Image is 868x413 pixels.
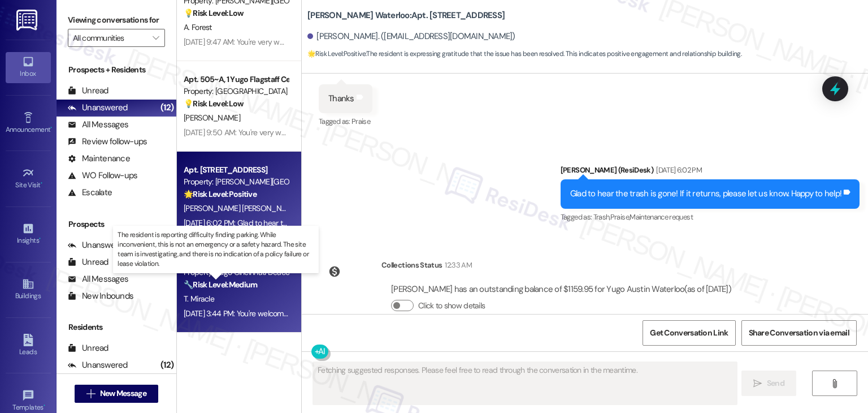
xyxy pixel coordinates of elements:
[75,385,158,403] button: New Message
[16,10,40,31] img: ResiDesk Logo
[6,330,51,361] a: Leads
[68,359,128,371] div: Unanswered
[68,11,165,29] label: Viewing conversations for
[57,321,176,333] div: Residents
[391,283,731,295] div: [PERSON_NAME] has an outstanding balance of $1159.95 for Yugo Austin Waterloo (as of [DATE])
[68,119,128,131] div: All Messages
[319,113,372,130] div: Tagged as:
[153,33,159,42] i: 
[328,93,354,105] div: Thanks
[184,203,298,213] span: [PERSON_NAME] [PERSON_NAME]
[184,308,367,319] div: [DATE] 3:44 PM: You're welcome! Have a great weekend!
[184,164,288,176] div: Apt. [STREET_ADDRESS]
[86,389,95,398] i: 
[41,179,42,187] span: •
[741,320,857,346] button: Share Conversation via email
[68,239,128,251] div: Unanswered
[68,290,133,302] div: New Inbounds
[767,377,784,389] span: Send
[68,153,130,165] div: Maintenance
[418,300,485,312] label: Click to show details
[68,170,137,182] div: WO Follow-ups
[73,29,147,47] input: All communities
[158,356,176,374] div: (12)
[57,64,176,76] div: Prospects + Residents
[158,99,176,117] div: (12)
[39,235,41,243] span: •
[184,294,214,304] span: T. Miracle
[6,274,51,305] a: Buildings
[650,327,728,339] span: Get Conversation Link
[50,124,52,132] span: •
[307,31,515,42] div: [PERSON_NAME]. ([EMAIL_ADDRESS][DOMAIN_NAME])
[68,187,112,199] div: Escalate
[561,164,860,180] div: [PERSON_NAME] (ResiDesk)
[184,218,488,228] div: [DATE] 6:02 PM: Glad to hear the trash is gone! If it returns, please let us know. Happy to help!
[6,219,51,249] a: Insights •
[184,22,212,32] span: A. Forest
[68,342,108,354] div: Unread
[184,176,288,188] div: Property: [PERSON_NAME][GEOGRAPHIC_DATA]
[100,388,146,399] span: New Message
[68,102,128,114] div: Unanswered
[184,37,813,47] div: [DATE] 9:47 AM: You're very welcome, [PERSON_NAME]! I'm happy to help in any way I can. Please do...
[184,8,244,18] strong: 💡 Risk Level: Low
[44,402,45,410] span: •
[68,256,108,268] div: Unread
[749,327,849,339] span: Share Conversation via email
[653,164,702,176] div: [DATE] 6:02 PM
[184,189,257,199] strong: 🌟 Risk Level: Positive
[442,259,472,271] div: 12:33 AM
[561,209,860,225] div: Tagged as:
[184,74,288,85] div: Apt. 505~A, 1 Yugo Flagstaff Central
[307,49,366,58] strong: 🌟 Risk Level: Positive
[307,48,741,60] span: : The resident is expressing gratitude that the issue has been resolved. This indicates positive ...
[307,10,505,21] b: [PERSON_NAME] Waterloo: Apt. [STREET_ADDRESS]
[593,212,610,222] span: Trash ,
[68,85,108,97] div: Unread
[570,188,841,200] div: Glad to hear the trash is gone! If it returns, please let us know. Happy to help!
[313,362,736,405] textarea: Fetching suggested responses. Please feel free to read through the conversation in the meantime.
[184,85,288,97] div: Property: [GEOGRAPHIC_DATA]
[184,98,244,109] strong: 💡 Risk Level: Low
[57,218,176,230] div: Prospects
[6,164,51,194] a: Site Visit •
[118,230,314,269] p: The resident is reporting difficulty finding parking. While inconvenient, this is not an emergenc...
[68,273,128,285] div: All Messages
[184,279,257,290] strong: 🔧 Risk Level: Medium
[184,113,240,123] span: [PERSON_NAME]
[630,212,693,222] span: Maintenance request
[351,117,370,126] span: Praise
[741,371,796,396] button: Send
[830,379,839,388] i: 
[610,212,630,222] span: Praise ,
[6,52,51,83] a: Inbox
[68,136,147,148] div: Review follow-ups
[381,259,442,271] div: Collections Status
[184,127,704,137] div: [DATE] 9:50 AM: You're very welcome, Jaiden! I'm happy to help in any way I can. Please don't hes...
[643,320,735,346] button: Get Conversation Link
[753,379,762,388] i: 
